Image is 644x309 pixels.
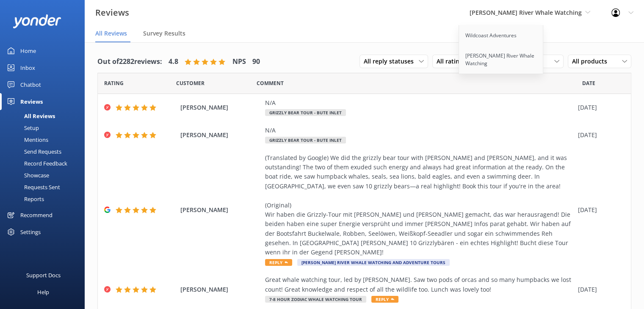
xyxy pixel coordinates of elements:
a: Send Requests [5,146,85,157]
div: Great whale watching tour, led by [PERSON_NAME]. Saw two pods of orcas and so many humpbacks we l... [265,275,574,294]
div: Reports [5,193,44,205]
span: [PERSON_NAME] [180,103,261,112]
a: Record Feedback [5,157,85,169]
div: [DATE] [578,130,620,140]
div: Recommend [20,207,53,223]
span: Date [582,79,595,87]
span: Reply [265,259,292,266]
span: All products [572,57,612,66]
span: Grizzly Bear Tour - Bute Inlet [265,109,346,116]
a: Setup [5,122,85,134]
img: yonder-white-logo.png [13,14,61,28]
span: [PERSON_NAME] [180,285,261,294]
a: Mentions [5,134,85,146]
div: Record Feedback [5,157,67,169]
div: Setup [5,122,39,134]
div: N/A [265,126,574,135]
a: All Reviews [5,110,85,122]
h3: Reviews [95,6,129,19]
div: [DATE] [578,285,620,294]
span: All reply statuses [364,57,419,66]
span: [PERSON_NAME] [180,205,261,215]
div: Requests Sent [5,181,60,193]
span: Reply [371,296,398,303]
div: [DATE] [578,205,620,215]
div: All Reviews [5,110,55,122]
span: Date [176,79,205,87]
a: Wildcoast Adventures [459,25,544,46]
h4: NPS [232,56,246,67]
span: Question [257,79,284,87]
span: All ratings [437,57,471,66]
div: Help [37,284,49,301]
span: All Reviews [95,29,127,38]
div: Showcase [5,169,49,181]
h4: Out of 2282 reviews: [97,56,162,67]
h4: 90 [252,56,260,67]
a: Requests Sent [5,181,85,193]
div: Reviews [20,93,43,110]
div: Send Requests [5,146,61,157]
span: Date [104,79,124,87]
span: Survey Results [143,29,185,38]
div: Home [20,42,36,59]
span: 7-8 Hour Zodiac Whale Watching Tour [265,296,366,303]
div: Inbox [20,59,35,76]
span: [PERSON_NAME] [180,130,261,140]
a: [PERSON_NAME] River Whale Watching [459,46,544,74]
a: Reports [5,193,85,205]
div: Mentions [5,134,48,146]
div: N/A [265,98,574,108]
div: Chatbot [20,76,41,93]
span: [PERSON_NAME] River Whale Watching [470,8,582,17]
div: [DATE] [578,103,620,112]
div: (Translated by Google) We did the grizzly bear tour with [PERSON_NAME] and [PERSON_NAME], and it ... [265,153,574,257]
span: [PERSON_NAME] River Whale Watching and Adventure Tours [297,259,450,266]
div: Settings [20,223,41,240]
div: Support Docs [26,267,61,284]
h4: 4.8 [169,56,178,67]
span: Grizzly Bear Tour - Bute Inlet [265,137,346,143]
a: Showcase [5,169,85,181]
